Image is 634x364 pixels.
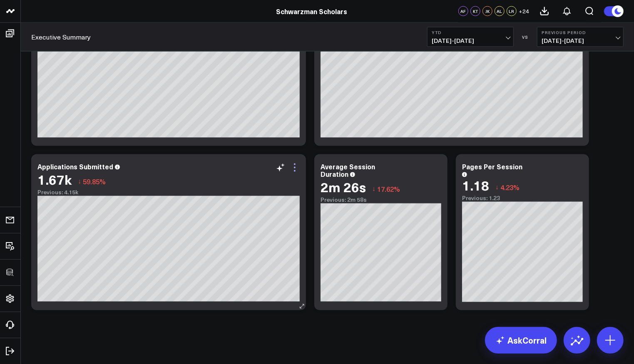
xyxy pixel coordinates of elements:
button: YTD[DATE]-[DATE] [427,27,514,47]
div: LR [507,6,517,16]
button: +24 [519,6,529,16]
span: ↓ [78,176,81,187]
div: Previous: 2m 58s [321,197,441,203]
div: Previous: 4.15k [37,189,300,196]
div: AL [495,6,505,16]
div: 1.67k [37,172,72,187]
div: Pages Per Session [462,162,522,171]
span: [DATE] - [DATE] [432,37,509,44]
span: 4.23% [500,183,520,192]
b: YTD [432,30,509,35]
div: Previous: 1.23 [462,195,583,202]
div: 1.18 [462,178,489,193]
div: 2m 26s [321,180,366,195]
b: Previous Period [542,30,619,35]
a: Schwarzman Scholars [276,7,348,16]
span: [DATE] - [DATE] [542,37,619,44]
div: Applications Submitted [37,162,113,171]
div: AF [458,6,468,16]
button: Previous Period[DATE]-[DATE] [537,27,624,47]
span: + 24 [519,8,529,14]
span: 59.85% [83,177,106,186]
a: AskCorral [485,327,557,354]
a: Executive Summary [31,32,91,42]
div: VS [518,35,533,40]
span: ↓ [372,184,375,195]
span: ↓ [495,182,499,193]
div: JK [482,6,492,16]
span: 17.62% [377,185,400,194]
div: KT [470,6,480,16]
div: Average Session Duration [321,162,375,178]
